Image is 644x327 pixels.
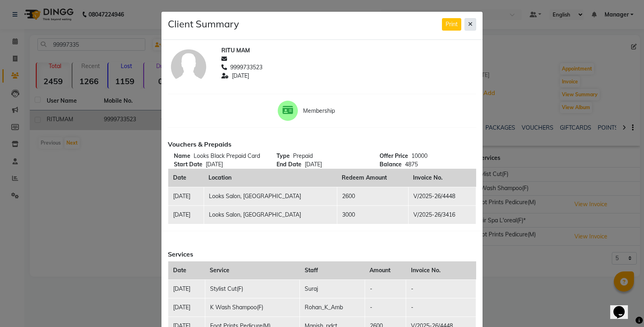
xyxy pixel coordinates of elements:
[168,205,204,224] td: [DATE]
[277,152,290,160] span: Type
[365,261,406,280] th: Amount
[337,205,408,224] td: 3000
[300,279,365,298] td: Suraj
[408,169,476,187] th: Invoice No.
[204,169,337,187] th: Location
[406,279,476,298] td: -
[174,160,202,169] span: Start Date
[408,187,476,205] td: V/2025-26/4448
[337,187,408,205] td: 2600
[206,161,223,168] span: [DATE]
[365,298,406,317] td: -
[277,160,301,169] span: End Date
[204,187,337,205] td: Looks Salon, [GEOGRAPHIC_DATA]
[380,152,408,160] span: Offer Price
[300,298,365,317] td: Rohan_K_Amb
[205,279,300,298] td: Stylist Cut(F)
[168,298,205,317] td: [DATE]
[194,152,260,159] span: Looks Black Prepaid Card
[230,63,262,72] span: 9999733523
[406,261,476,280] th: Invoice No.
[610,295,636,319] iframe: chat widget
[205,298,300,317] td: K Wash Shampoo(F)
[168,169,204,187] th: Date
[168,18,239,30] h4: Client Summary
[221,46,250,55] span: RITU MAM
[293,152,313,159] span: Prepaid
[380,160,402,169] span: Balance
[337,169,408,187] th: Redeem Amount
[204,205,337,224] td: Looks Salon, [GEOGRAPHIC_DATA]
[305,161,322,168] span: [DATE]
[408,205,476,224] td: V/2025-26/3416
[406,298,476,317] td: -
[205,261,300,280] th: Service
[442,18,461,31] button: Print
[303,107,366,115] span: Membership
[174,152,190,160] span: Name
[365,279,406,298] td: -
[411,152,427,159] span: 10000
[232,72,249,80] span: [DATE]
[168,141,476,148] h6: Vouchers & Prepaids
[405,161,418,168] span: 4875
[168,187,204,205] td: [DATE]
[168,261,205,280] th: Date
[168,279,205,298] td: [DATE]
[168,250,476,258] h6: Services
[300,261,365,280] th: Staff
